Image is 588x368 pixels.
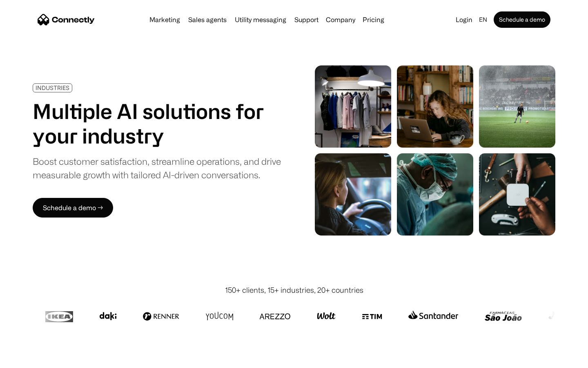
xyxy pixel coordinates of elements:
a: Support [291,16,322,23]
a: Pricing [359,16,388,23]
ul: Language list [16,354,49,365]
a: Marketing [146,16,183,23]
a: Schedule a demo → [33,198,113,218]
aside: Language selected: English [8,353,49,365]
a: home [38,13,95,26]
a: Sales agents [185,16,230,23]
a: Login [452,14,476,25]
div: INDUSTRIES [36,85,69,91]
div: 150+ clients, 15+ industries, 20+ countries [225,285,363,296]
div: Company [323,14,358,25]
h1: Multiple AI solutions for your industry [33,99,281,148]
div: Boost customer satisfaction, streamline operations, and drive measurable growth with tailored AI-... [33,155,281,182]
a: Utility messaging [232,16,290,23]
a: Schedule a demo [494,11,550,28]
div: Company [326,14,355,25]
div: en [476,14,492,25]
div: en [479,14,487,25]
